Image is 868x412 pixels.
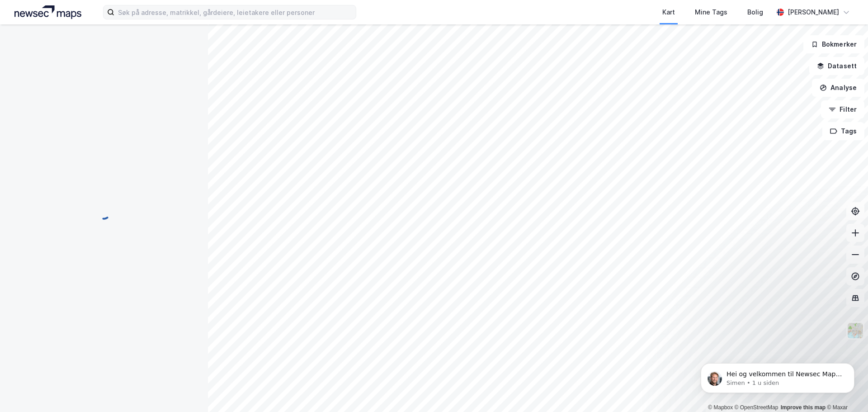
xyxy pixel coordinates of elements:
[695,7,727,18] div: Mine Tags
[809,57,864,75] button: Datasett
[847,322,864,339] img: Z
[14,5,81,19] img: logo.a4113a55bc3d86da70a041830d287a7e.svg
[97,206,111,220] img: spinner.a6d8c91a73a9ac5275cf975e30b51cfb.svg
[812,79,864,97] button: Analyse
[788,7,839,18] div: [PERSON_NAME]
[708,404,733,411] a: Mapbox
[803,35,864,53] button: Bokmerker
[662,7,675,18] div: Kart
[821,100,864,118] button: Filter
[735,404,778,411] a: OpenStreetMap
[822,122,864,140] button: Tags
[747,7,763,18] div: Bolig
[114,5,356,19] input: Søk på adresse, matrikkel, gårdeiere, leietakere eller personer
[781,404,826,411] a: Improve this map
[687,344,868,407] iframe: Intercom notifications melding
